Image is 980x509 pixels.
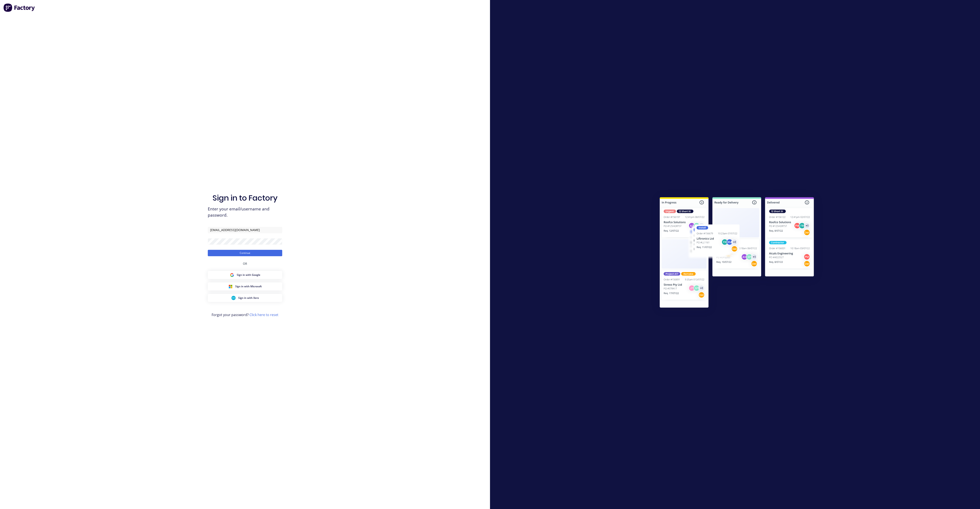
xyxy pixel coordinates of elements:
[208,282,282,290] button: Microsoft Sign inSign in with Microsoft
[237,273,260,277] span: Sign in with Google
[208,250,282,256] button: Continue
[212,312,278,317] span: Forgot your password?
[208,294,282,302] button: Xero Sign inSign in with Xero
[235,285,262,288] span: Sign in with Microsoft
[212,193,278,203] h1: Sign in to Factory
[3,3,35,12] img: Factory
[230,273,234,277] img: Google Sign in
[208,206,282,218] span: Enter your email/username and password.
[650,189,823,318] img: Sign in
[228,284,233,289] img: Microsoft Sign in
[249,312,278,317] a: Click here to reset
[208,271,282,279] button: Google Sign inSign in with Google
[231,296,236,300] img: Xero Sign in
[243,256,247,271] div: OR
[208,227,282,233] input: Email/Username
[238,296,259,300] span: Sign in with Xero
